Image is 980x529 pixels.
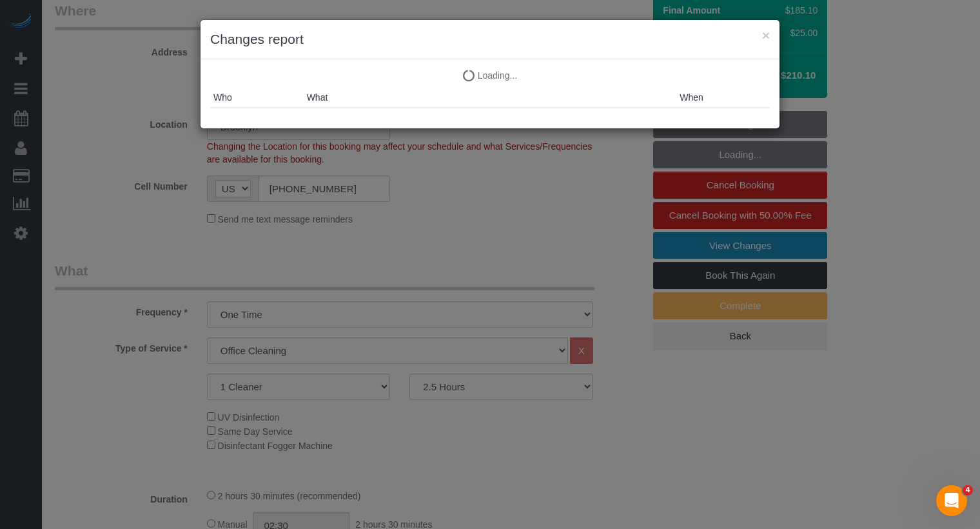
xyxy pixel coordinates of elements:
button: × [762,28,770,42]
iframe: Intercom live chat [936,485,967,516]
sui-modal: Changes report [201,20,779,128]
p: Loading... [210,69,770,82]
h3: Changes report [210,30,770,49]
span: 4 [963,485,973,495]
th: When [676,88,770,108]
th: Who [210,88,304,108]
th: What [304,88,677,108]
